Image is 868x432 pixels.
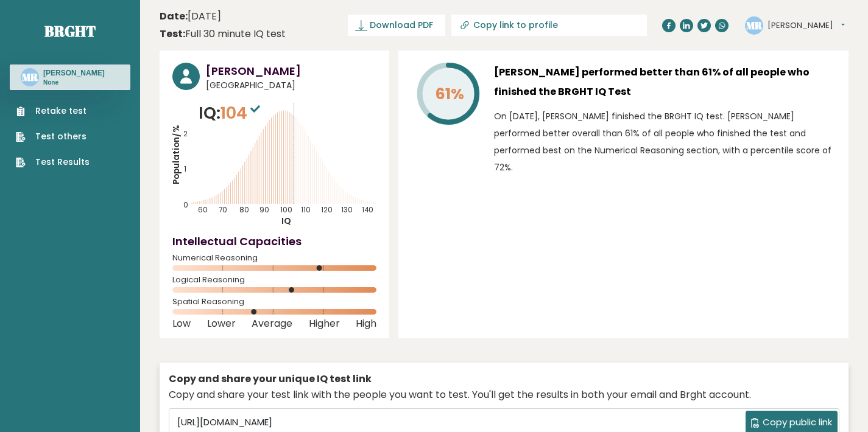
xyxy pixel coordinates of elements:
[172,277,376,282] span: Logical Reasoning
[183,129,188,139] tspan: 2
[206,79,376,92] span: [GEOGRAPHIC_DATA]
[22,70,38,84] text: MR
[281,215,291,227] tspan: IQ
[43,68,105,78] h3: [PERSON_NAME]
[348,15,445,36] a: Download PDF
[746,18,763,32] text: MR
[160,9,188,23] b: Date:
[169,372,839,386] div: Copy and share your unique IQ test link
[206,63,376,79] h3: [PERSON_NAME]
[494,108,836,176] p: On [DATE], [PERSON_NAME] finished the BRGHT IQ test. [PERSON_NAME] performed better overall than ...
[435,83,464,105] tspan: 61%
[184,164,186,174] tspan: 1
[16,156,90,169] a: Test Results
[172,233,376,249] h4: Intellectual Capacities
[199,101,263,125] p: IQ:
[239,205,249,215] tspan: 80
[221,102,263,124] span: 104
[172,321,191,326] span: Low
[341,205,353,215] tspan: 130
[172,299,376,304] span: Spatial Reasoning
[16,105,90,117] a: Retake test
[494,63,836,102] h3: [PERSON_NAME] performed better than 61% of all people who finished the BRGHT IQ Test
[252,321,292,326] span: Average
[172,256,376,260] span: Numerical Reasoning
[43,78,105,87] p: None
[198,205,208,215] tspan: 60
[321,205,333,215] tspan: 120
[160,27,286,41] div: Full 30 minute IQ test
[301,205,311,215] tspan: 110
[169,388,839,402] div: Copy and share your test link with the people you want to test. You'll get the results in both yo...
[362,205,373,215] tspan: 140
[767,19,845,32] button: [PERSON_NAME]
[44,21,96,41] a: Brght
[171,125,182,184] tspan: Population/%
[370,19,433,32] span: Download PDF
[16,130,90,143] a: Test others
[280,205,292,215] tspan: 100
[259,205,269,215] tspan: 90
[160,27,185,41] b: Test:
[309,321,340,326] span: Higher
[183,200,188,210] tspan: 0
[207,321,236,326] span: Lower
[160,9,221,24] time: [DATE]
[219,205,227,215] tspan: 70
[356,321,376,326] span: High
[763,416,832,430] span: Copy public link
